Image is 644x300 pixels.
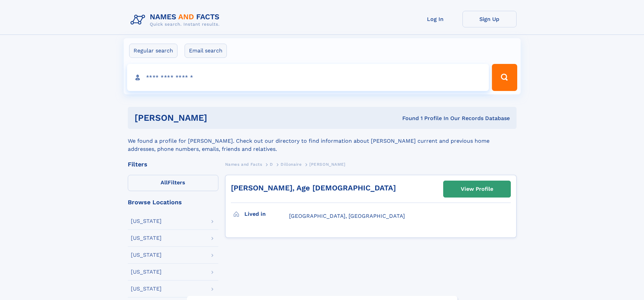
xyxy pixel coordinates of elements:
span: All [161,179,168,186]
div: [US_STATE] [131,286,162,292]
a: Sign Up [462,11,517,27]
div: [US_STATE] [131,269,162,275]
input: search input [127,64,489,91]
h3: Lived in [244,208,289,220]
img: Logo Names and Facts [128,11,225,29]
div: Found 1 Profile In Our Records Database [305,115,510,122]
a: View Profile [444,181,510,197]
label: Regular search [129,44,177,58]
div: Browse Locations [128,199,218,205]
a: Dillonaire [281,160,302,168]
span: [GEOGRAPHIC_DATA], [GEOGRAPHIC_DATA] [289,213,405,219]
a: [PERSON_NAME], Age [DEMOGRAPHIC_DATA] [231,184,396,192]
div: View Profile [461,181,493,197]
div: [US_STATE] [131,235,162,241]
span: [PERSON_NAME] [309,162,345,167]
label: Email search [185,44,227,58]
a: D [270,160,273,168]
span: D [270,162,273,167]
a: Names and Facts [225,160,262,168]
div: [US_STATE] [131,218,162,224]
label: Filters [128,175,218,191]
div: Filters [128,161,218,167]
div: [US_STATE] [131,252,162,258]
span: Dillonaire [281,162,302,167]
div: We found a profile for [PERSON_NAME]. Check out our directory to find information about [PERSON_N... [128,129,517,153]
h1: [PERSON_NAME] [135,114,305,122]
a: Log In [408,11,462,27]
button: Search Button [492,64,517,91]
